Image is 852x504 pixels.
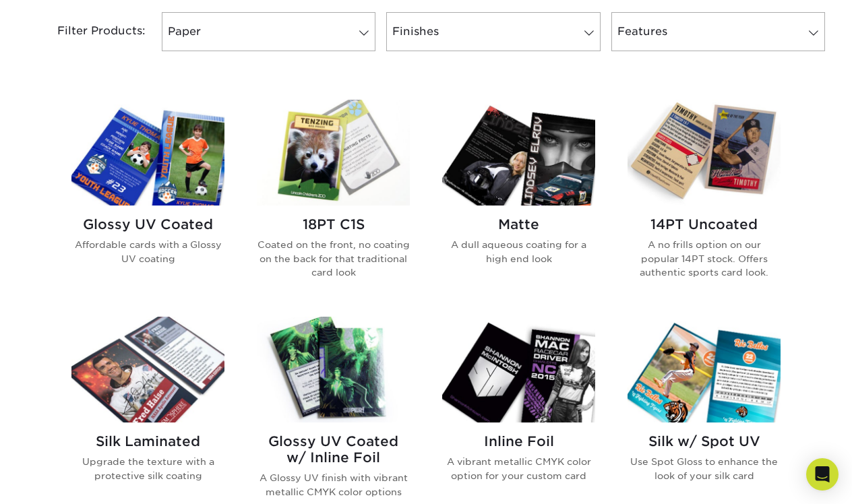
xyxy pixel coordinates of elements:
[628,216,781,232] h2: 14PT Uncoated
[257,238,410,279] p: Coated on the front, no coating on the back for that traditional card look
[442,455,595,482] p: A vibrant metallic CMYK color option for your custom card
[806,458,839,491] div: Open Intercom Messenger
[257,317,410,422] img: Glossy UV Coated w/ Inline Foil Trading Cards
[71,216,224,232] h2: Glossy UV Coated
[442,100,595,301] a: Matte Trading Cards Matte A dull aqueous coating for a high end look
[628,100,781,301] a: 14PT Uncoated Trading Cards 14PT Uncoated A no frills option on our popular 14PT stock. Offers au...
[162,12,375,51] a: Paper
[22,12,156,51] div: Filter Products:
[71,433,224,449] h2: Silk Laminated
[442,100,595,206] img: Matte Trading Cards
[71,100,224,206] img: Glossy UV Coated Trading Cards
[628,317,781,422] img: Silk w/ Spot UV Trading Cards
[442,317,595,422] img: Inline Foil Trading Cards
[628,238,781,279] p: A no frills option on our popular 14PT stock. Offers authentic sports card look.
[257,216,410,232] h2: 18PT C1S
[71,238,224,265] p: Affordable cards with a Glossy UV coating
[611,12,825,51] a: Features
[71,100,224,301] a: Glossy UV Coated Trading Cards Glossy UV Coated Affordable cards with a Glossy UV coating
[386,12,600,51] a: Finishes
[71,455,224,482] p: Upgrade the texture with a protective silk coating
[257,433,410,466] h2: Glossy UV Coated w/ Inline Foil
[257,100,410,301] a: 18PT C1S Trading Cards 18PT C1S Coated on the front, no coating on the back for that traditional ...
[442,238,595,265] p: A dull aqueous coating for a high end look
[442,216,595,232] h2: Matte
[442,433,595,449] h2: Inline Foil
[257,100,410,206] img: 18PT C1S Trading Cards
[628,433,781,449] h2: Silk w/ Spot UV
[71,317,224,422] img: Silk Laminated Trading Cards
[257,471,410,499] p: A Glossy UV finish with vibrant metallic CMYK color options
[628,100,781,206] img: 14PT Uncoated Trading Cards
[628,455,781,482] p: Use Spot Gloss to enhance the look of your silk card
